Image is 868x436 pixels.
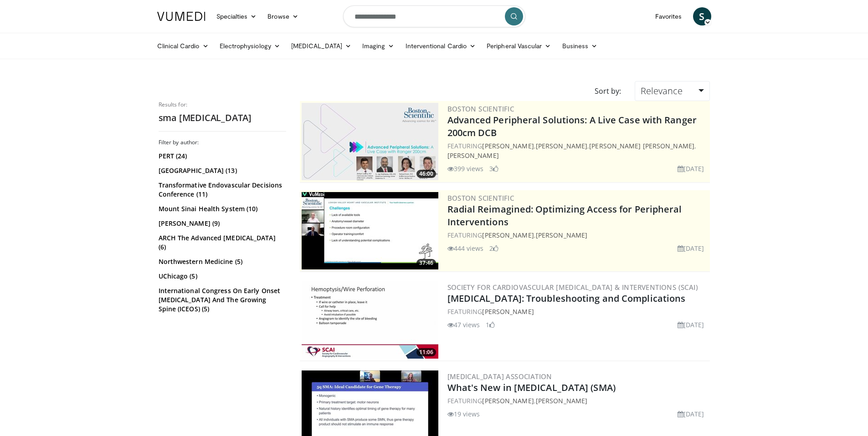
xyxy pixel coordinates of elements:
li: [DATE] [678,164,704,173]
span: 11:06 [416,348,436,356]
a: PERT (24) [159,152,284,161]
img: c038ed19-16d5-403f-b698-1d621e3d3fd1.300x170_q85_crop-smart_upscale.jpg [302,192,438,269]
a: S [693,7,711,25]
li: [DATE] [678,243,704,253]
img: c33f78b1-601f-45f9-853c-5d1e7bca6701.300x170_q85_crop-smart_upscale.jpg [302,281,438,359]
a: [GEOGRAPHIC_DATA] (13) [159,166,284,175]
a: Interventional Cardio [400,37,482,55]
a: Transformative Endovascular Decisions Conference (11) [159,181,284,199]
a: 11:06 [302,281,438,359]
a: [MEDICAL_DATA] [286,37,357,55]
a: Northwestern Medicine (5) [159,257,284,266]
a: Society for Cardiovascular [MEDICAL_DATA] & Interventions (SCAI) [447,283,699,292]
li: 47 views [447,320,480,330]
img: VuMedi Logo [157,12,205,21]
a: Boston Scientific [447,104,514,113]
a: What's New in [MEDICAL_DATA] (SMA) [447,381,616,394]
li: 399 views [447,164,484,173]
li: 2 [489,243,498,253]
a: 46:00 [302,103,438,180]
a: [PERSON_NAME] [PERSON_NAME] [589,142,694,150]
li: 19 views [447,409,480,419]
a: [MEDICAL_DATA] Association [447,372,552,381]
a: International Congress On Early Onset [MEDICAL_DATA] And The Growing Spine (ICEOS) (5) [159,286,284,314]
input: Search topics, interventions [343,5,525,27]
a: [PERSON_NAME] [482,231,534,239]
a: [PERSON_NAME] [482,396,534,405]
a: [PERSON_NAME] (9) [159,219,284,228]
a: [PERSON_NAME] [536,231,587,239]
a: [PERSON_NAME] [447,151,499,160]
div: FEATURING , [447,396,708,406]
li: 444 views [447,243,484,253]
a: Browse [262,7,304,25]
a: [PERSON_NAME] [536,142,587,150]
li: [DATE] [678,409,704,419]
a: Business [557,37,603,55]
div: FEATURING , , , [447,141,708,160]
span: 37:46 [416,259,436,267]
a: Specialties [211,7,262,25]
h3: Filter by author: [159,139,286,146]
a: Relevance [635,81,709,101]
a: Radial Reimagined: Optimizing Access for Peripheral Interventions [447,203,682,228]
a: [PERSON_NAME] [482,142,534,150]
a: Imaging [357,37,400,55]
span: Relevance [641,85,683,97]
a: UChicago (5) [159,272,284,281]
div: FEATURING [447,307,708,316]
li: 1 [486,320,495,330]
a: Peripheral Vascular [481,37,556,55]
a: Electrophysiology [214,37,286,55]
a: Clinical Cardio [152,37,214,55]
img: af9da20d-90cf-472d-9687-4c089bf26c94.300x170_q85_crop-smart_upscale.jpg [302,103,438,180]
a: Boston Scientific [447,193,514,203]
div: Sort by: [588,81,628,101]
li: [DATE] [678,320,704,330]
a: Favorites [650,7,688,25]
p: Results for: [159,101,286,108]
div: FEATURING , [447,230,708,240]
a: ARCH The Advanced [MEDICAL_DATA] (6) [159,233,284,252]
a: 37:46 [302,192,438,269]
a: Advanced Peripheral Solutions: A Live Case with Ranger 200cm DCB [447,114,697,139]
h2: sma [MEDICAL_DATA] [159,112,286,124]
a: [PERSON_NAME] [536,396,587,405]
a: [MEDICAL_DATA]: Troubleshooting and Complications [447,292,686,304]
li: 3 [489,164,498,173]
span: 46:00 [416,170,436,178]
a: Mount Sinai Health System (10) [159,204,284,213]
a: [PERSON_NAME] [482,307,534,316]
